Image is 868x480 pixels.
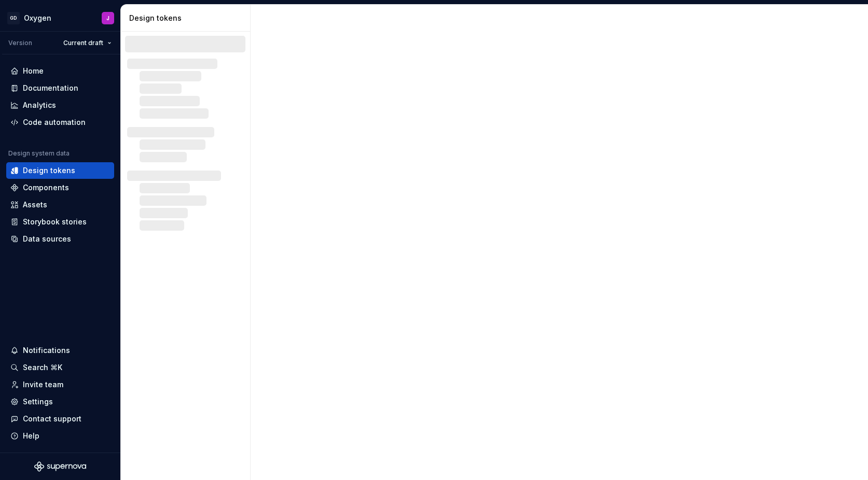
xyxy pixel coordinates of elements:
[6,179,114,196] a: Components
[23,414,81,424] div: Contact support
[129,13,246,23] div: Design tokens
[2,7,118,29] button: GDOxygenJ
[23,100,56,110] div: Analytics
[23,200,47,210] div: Assets
[23,83,78,93] div: Documentation
[6,428,114,444] button: Help
[6,80,114,96] a: Documentation
[34,461,86,472] svg: Supernova Logo
[6,162,114,179] a: Design tokens
[6,393,114,410] a: Settings
[23,182,69,193] div: Components
[6,376,114,393] a: Invite team
[6,342,114,359] button: Notifications
[8,39,32,47] div: Version
[23,66,44,76] div: Home
[23,165,75,176] div: Design tokens
[7,12,20,24] div: GD
[23,379,63,390] div: Invite team
[23,117,86,128] div: Code automation
[6,97,114,114] a: Analytics
[23,345,70,356] div: Notifications
[23,234,71,244] div: Data sources
[6,411,114,427] button: Contact support
[23,362,62,373] div: Search ⌘K
[106,14,109,22] div: J
[23,397,53,407] div: Settings
[59,36,116,50] button: Current draft
[23,217,87,227] div: Storybook stories
[6,196,114,213] a: Assets
[6,359,114,376] button: Search ⌘K
[23,431,39,441] div: Help
[6,63,114,79] a: Home
[8,149,70,158] div: Design system data
[63,39,103,47] span: Current draft
[6,214,114,230] a: Storybook stories
[24,13,51,23] div: Oxygen
[6,231,114,247] a: Data sources
[6,114,114,131] a: Code automation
